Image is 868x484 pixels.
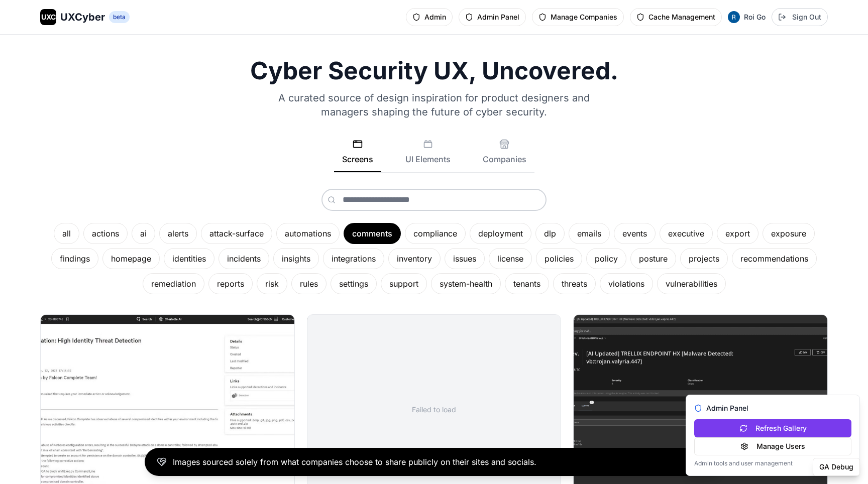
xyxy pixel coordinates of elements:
[706,403,748,413] span: Admin Panel
[489,248,532,269] div: license
[164,248,214,269] div: identities
[553,273,596,294] div: threats
[657,273,726,294] div: vulnerabilities
[208,273,253,294] div: reports
[728,11,740,23] img: Profile
[694,459,851,467] p: Admin tools and user management
[331,273,377,294] div: settings
[257,273,287,294] div: risk
[40,59,828,83] h1: Cyber Security UX, Uncovered.
[569,223,610,244] div: emails
[763,223,815,244] div: exposure
[813,458,860,476] button: GA Debug
[83,223,128,244] div: actions
[405,223,466,244] div: compliance
[40,9,130,25] a: UXCUXCyberbeta
[694,437,851,455] button: Manage Users
[475,139,534,172] button: Companies
[660,223,713,244] div: executive
[459,8,526,26] button: Admin Panel
[265,91,603,119] p: A curated source of design inspiration for product designers and managers shaping the future of c...
[381,273,427,294] div: support
[732,248,817,269] div: recommendations
[109,11,130,23] span: beta
[201,223,272,244] div: attack-surface
[505,273,549,294] div: tenants
[470,223,531,244] div: deployment
[630,248,676,269] div: posture
[173,456,536,468] p: Images sourced solely from what companies choose to share publicly on their sites and socials.
[694,442,851,452] a: Manage Users
[694,419,851,437] button: Refresh Gallery
[600,273,653,294] div: violations
[60,10,105,24] span: UXCyber
[276,223,340,244] div: automations
[535,223,565,244] div: dlp
[614,223,656,244] div: events
[219,248,269,269] div: incidents
[397,139,459,172] button: UI Elements
[532,8,624,26] button: Manage Companies
[445,248,485,269] div: issues
[772,8,828,26] button: Sign Out
[630,8,722,26] button: Cache Management
[536,248,582,269] div: policies
[431,273,501,294] div: system-health
[406,8,453,26] button: Admin
[54,223,79,244] div: all
[717,223,758,244] div: export
[744,12,766,22] span: Roi Go
[102,248,160,269] div: homepage
[273,248,319,269] div: insights
[51,248,98,269] div: findings
[412,405,456,415] div: Failed to load
[132,223,155,244] div: ai
[159,223,197,244] div: alerts
[388,248,441,269] div: inventory
[680,248,728,269] div: projects
[291,273,327,294] div: rules
[41,12,56,22] span: UXC
[586,248,626,269] div: policy
[334,139,381,172] button: Screens
[323,248,384,269] div: integrations
[344,223,401,244] div: comments
[143,273,204,294] div: remediation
